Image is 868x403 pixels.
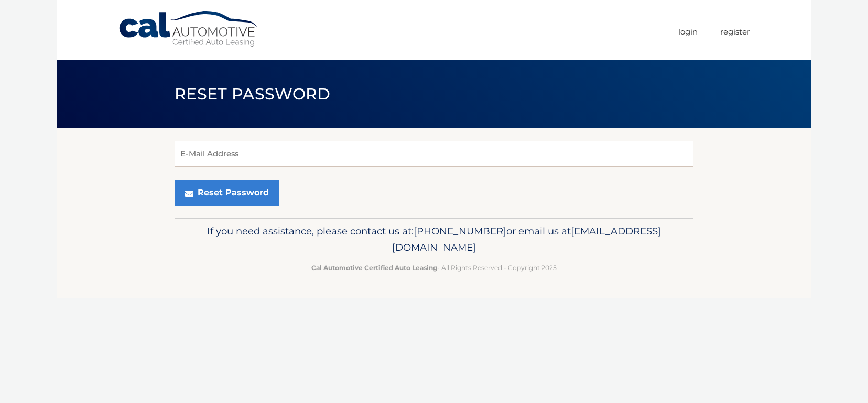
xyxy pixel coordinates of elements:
[175,180,279,206] button: Reset Password
[118,10,259,48] a: Cal Automotive
[414,225,506,237] span: [PHONE_NUMBER]
[720,23,750,40] a: Register
[311,264,437,272] strong: Cal Automotive Certified Auto Leasing
[181,262,687,273] p: - All Rights Reserved - Copyright 2025
[175,84,330,104] span: Reset Password
[678,23,698,40] a: Login
[175,141,693,167] input: E-Mail Address
[181,223,687,256] p: If you need assistance, please contact us at: or email us at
